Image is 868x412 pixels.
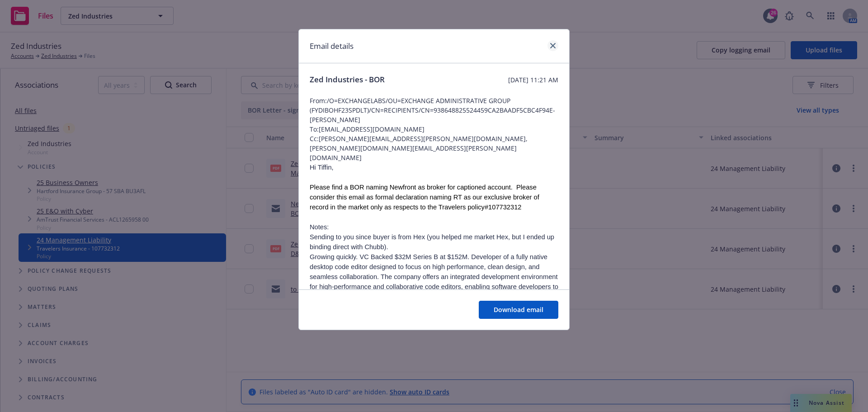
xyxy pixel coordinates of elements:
span: Notes: [310,223,329,231]
span: To: [EMAIL_ADDRESS][DOMAIN_NAME] [310,124,558,134]
span: [DATE] 11:21 AM [508,75,558,85]
button: Download email [479,301,558,319]
span: From: /O=EXCHANGELABS/OU=EXCHANGE ADMINISTRATIVE GROUP (FYDIBOHF23SPDLT)/CN=RECIPIENTS/CN=9386488... [310,96,558,124]
p: Hi Tiffin, [310,162,558,172]
span: Download email [494,305,543,314]
span: Cc: [PERSON_NAME][EMAIL_ADDRESS][PERSON_NAME][DOMAIN_NAME], [PERSON_NAME][DOMAIN_NAME][EMAIL_ADDR... [310,134,558,162]
span: Zed Industries - BOR [310,74,385,85]
h1: Email details [310,40,354,52]
span: Please find a BOR naming Newfront as broker for captioned account. Please consider this email as ... [310,184,539,211]
a: close [547,40,558,51]
span: Sending to you since buyer is from Hex (you helped me market Hex, but I ended up binding direct w... [310,233,554,251]
span: Growing quickly. VC Backed $32M Series B at $152M. Developer of a fully native desktop code edito... [310,253,558,300]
